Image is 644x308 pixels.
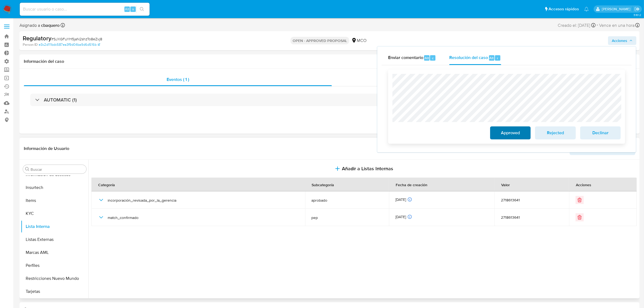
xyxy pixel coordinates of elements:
[19,22,60,28] span: Asignado a
[535,126,576,139] button: Rejected
[612,36,627,45] span: Acciones
[21,194,88,207] button: Items
[21,259,88,272] button: Perfiles
[425,55,429,61] span: Alt
[542,127,569,139] span: Rejected
[634,6,640,12] a: Salir
[558,22,596,29] div: Creado el: [DATE]
[21,207,88,220] button: KYC
[21,285,88,298] button: Tarjetas
[21,246,88,259] button: Marcas AML
[432,55,434,61] span: c
[30,94,629,106] div: AUTOMATIC (1)
[23,42,38,47] b: Person ID
[449,55,488,61] span: Resolución del caso
[584,7,589,11] a: Notificaciones
[549,6,579,12] span: Accesos rápidos
[21,233,88,246] button: Listas Externas
[497,55,498,61] span: r
[351,38,366,44] div: MCO
[31,167,84,172] input: Buscar
[24,146,69,151] h1: Información de Usuario
[44,97,77,103] h3: AUTOMATIC (1)
[490,126,531,139] button: Approved
[25,167,29,171] button: Buscar
[136,5,147,13] button: search-icon
[388,55,423,61] span: Enviar comentario
[39,42,100,47] a: e3c2d111bdc587ea3f9d04ba9d6d516b
[23,34,51,42] b: Regulatory
[602,6,632,12] p: camila.baquero@mercadolibre.com.co
[580,126,621,139] button: Declinar
[132,6,134,12] span: s
[587,127,614,139] span: Declinar
[21,272,88,285] button: Restricciones Nuevo Mundo
[125,6,129,12] span: Alt
[599,22,635,28] span: Vence en una hora
[597,22,598,29] span: -
[21,181,88,194] button: Insurtech
[51,36,102,42] span: # SJXGFuYH5jaN2shzTo8eZvj8
[290,37,349,44] p: OPEN - APPROVED PROPOSAL
[497,127,524,139] span: Approved
[20,6,150,13] input: Buscar usuario o caso...
[21,220,88,233] button: Lista Interna
[40,22,60,28] b: cbaquero
[608,36,636,45] button: Acciones
[490,55,494,61] span: Alt
[167,76,189,83] span: Eventos ( 1 )
[24,59,635,64] h1: Información del caso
